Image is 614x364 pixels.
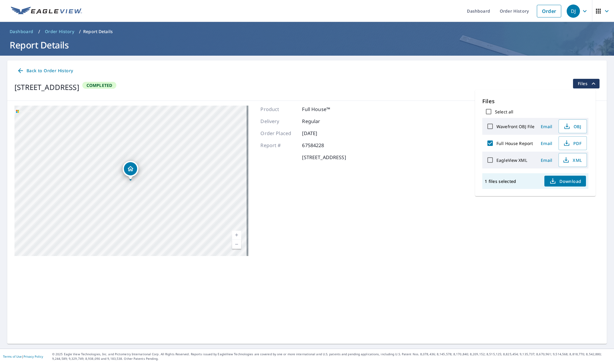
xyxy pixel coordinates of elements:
[7,39,607,51] h1: Report Details
[302,118,338,125] p: Regular
[24,354,43,359] a: Privacy Policy
[11,7,82,16] img: EV Logo
[260,118,297,125] p: Delivery
[496,157,527,163] label: EagleView XML
[17,67,73,75] span: Back to Order History
[567,5,580,18] div: DJ
[45,29,74,35] span: Order History
[38,28,40,35] li: /
[14,65,75,76] a: Back to Order History
[539,157,554,163] span: Email
[562,156,582,164] span: XML
[539,140,554,146] span: Email
[559,153,587,167] button: XML
[260,106,297,113] p: Product
[482,97,588,105] p: Files
[537,5,561,17] a: Order
[52,352,611,361] p: © 2025 Eagle View Technologies, Inc. and Pictometry International Corp. All Rights Reserved. Repo...
[549,177,581,185] span: Download
[232,231,241,240] a: Current Level 17, Zoom In
[302,154,346,161] p: [STREET_ADDRESS]
[562,140,582,147] span: PDF
[3,354,22,359] a: Terms of Use
[43,27,77,36] a: Order History
[10,29,33,35] span: Dashboard
[537,122,556,131] button: Email
[537,139,556,148] button: Email
[260,142,297,149] p: Report #
[232,240,241,249] a: Current Level 17, Zoom Out
[539,124,554,129] span: Email
[573,79,600,88] button: filesDropdownBtn-67584228
[79,28,81,35] li: /
[83,82,116,88] span: Completed
[260,130,297,137] p: Order Placed
[14,82,79,93] div: [STREET_ADDRESS]
[544,176,586,187] button: Download
[7,27,607,36] nav: breadcrumb
[578,80,597,87] span: Files
[559,119,587,133] button: OBJ
[562,123,582,130] span: OBJ
[496,124,534,129] label: Wavefront OBJ File
[496,140,533,146] label: Full House Report
[7,27,36,36] a: Dashboard
[495,109,513,115] label: Select all
[559,136,587,150] button: PDF
[123,161,138,180] div: Dropped pin, building 1, Residential property, 809 Cavalier Dr Arlington, TX 76017
[302,142,338,149] p: 67584228
[302,130,338,137] p: [DATE]
[537,156,556,165] button: Email
[3,355,43,358] p: |
[83,29,113,35] p: Report Details
[302,106,338,113] p: Full House™
[485,178,516,184] p: 1 files selected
